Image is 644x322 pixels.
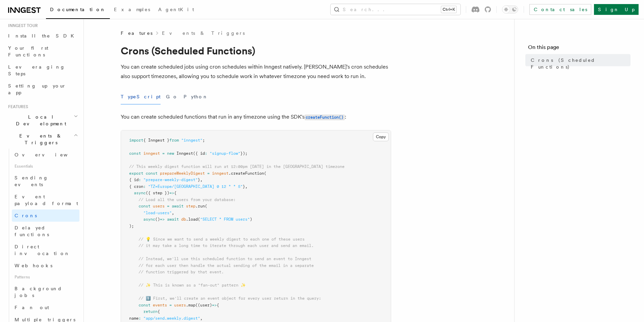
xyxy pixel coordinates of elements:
[176,151,193,156] span: Inngest
[198,177,200,182] span: }
[129,224,134,228] span: );
[8,33,78,39] span: Install the SDK
[15,244,70,256] span: Direct invocation
[139,237,305,242] span: // 💡 Since we want to send a weekly digest to each one of these users
[167,151,174,156] span: new
[331,4,460,15] button: Search...Ctrl+K
[181,138,202,143] span: "inngest"
[154,2,198,18] a: AgentKit
[155,217,160,222] span: ()
[172,210,174,215] span: ,
[12,301,79,314] a: Fan out
[15,213,37,218] span: Crons
[169,138,179,143] span: from
[5,42,79,61] a: Your first Functions
[139,263,314,268] span: // for each user then handle the actual sending of the email in a separate
[121,45,391,57] h1: Crons (Scheduled Functions)
[167,204,169,208] span: =
[528,43,630,54] h4: On this page
[305,115,345,120] code: createFunction()
[202,138,205,143] span: ;
[200,177,202,182] span: ,
[5,30,79,42] a: Install the SDK
[121,89,161,104] button: TypeScript
[195,303,212,307] span: ((user)
[5,132,74,146] span: Events & Triggers
[205,151,207,156] span: :
[12,149,79,161] a: Overview
[129,138,143,143] span: import
[373,132,389,141] button: Copy
[139,283,246,288] span: // ✨ This is known as a "fan-out" pattern ✨
[245,184,247,189] span: ,
[162,30,245,36] a: Events & Triggers
[139,177,141,182] span: :
[143,210,172,215] span: "load-users"
[12,161,79,172] span: Essentials
[212,303,217,307] span: =>
[50,7,106,12] span: Documentation
[441,6,456,13] kbd: Ctrl+K
[143,184,146,189] span: :
[143,177,198,182] span: "prepare-weekly-digest"
[12,282,79,301] a: Background jobs
[12,272,79,282] span: Patterns
[139,243,314,248] span: // it may take a long time to iterate through each user and send an email.
[143,309,158,314] span: return
[8,83,66,95] span: Setting up your app
[184,89,208,104] button: Python
[139,256,311,261] span: // Instead, we'll use this scheduled function to send an event to Inngest
[240,151,247,156] span: });
[15,286,62,298] span: Background jobs
[15,152,84,157] span: Overview
[169,191,174,195] span: =>
[195,204,205,208] span: .run
[8,64,65,76] span: Leveraging Steps
[15,175,48,187] span: Sending events
[200,316,202,321] span: ,
[12,241,79,259] a: Direct invocation
[114,7,150,12] span: Examples
[143,151,160,156] span: inngest
[139,197,236,202] span: // Load all the users from your database:
[5,23,38,28] span: Inngest tour
[5,80,79,99] a: Setting up your app
[186,303,195,307] span: .map
[305,114,345,120] a: createFunction()
[12,209,79,222] a: Crons
[143,217,155,222] span: async
[167,217,179,222] span: await
[153,303,167,307] span: events
[8,45,48,57] span: Your first Functions
[212,171,229,176] span: inngest
[264,171,266,176] span: (
[129,171,143,176] span: export
[5,130,79,149] button: Events & Triggers
[158,7,194,12] span: AgentKit
[217,303,219,307] span: {
[129,184,143,189] span: { cron
[205,204,207,208] span: (
[134,191,146,195] span: async
[250,217,252,222] span: )
[148,184,243,189] span: "TZ=Europe/[GEOGRAPHIC_DATA] 0 12 * * 5"
[139,316,141,321] span: :
[186,217,198,222] span: .load
[172,204,184,208] span: await
[160,171,205,176] span: prepareWeeklyDigest
[12,172,79,191] a: Sending events
[129,316,139,321] span: name
[15,225,49,237] span: Delayed functions
[169,303,172,307] span: =
[243,184,245,189] span: }
[5,114,74,127] span: Local Development
[15,194,78,206] span: Event payload format
[121,112,391,122] p: You can create scheduled functions that run in any timezone using the SDK's :
[153,204,165,208] span: users
[129,164,344,169] span: // This weekly digest function will run at 12:00pm [DATE] in the [GEOGRAPHIC_DATA] timezone
[531,57,630,70] span: Crons (Scheduled Functions)
[166,89,178,104] button: Go
[594,4,639,15] a: Sign Up
[46,2,110,19] a: Documentation
[121,62,391,81] p: You can create scheduled jobs using cron schedules within Inngest natively. [PERSON_NAME]'s cron ...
